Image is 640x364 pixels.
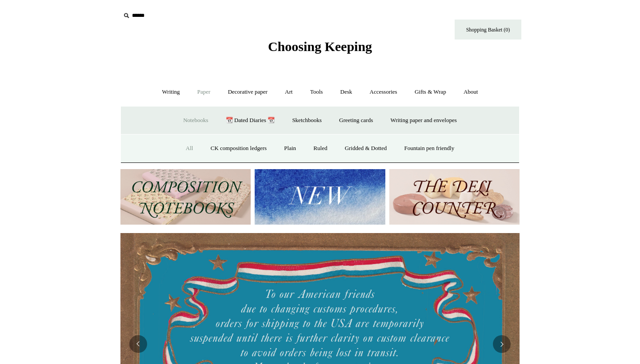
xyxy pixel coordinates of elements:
[268,39,372,54] span: Choosing Keeping
[331,109,381,132] a: Greeting cards
[129,335,147,353] button: Previous
[276,137,304,160] a: Plain
[203,137,275,160] a: CK composition ledgers
[220,80,276,104] a: Decorative paper
[268,46,372,52] a: Choosing Keeping
[337,137,395,160] a: Gridded & Dotted
[302,80,331,104] a: Tools
[255,169,385,225] img: New.jpg__PID:f73bdf93-380a-4a35-bcfe-7823039498e1
[305,137,335,160] a: Ruled
[383,109,465,132] a: Writing paper and envelopes
[362,80,405,104] a: Accessories
[456,80,486,104] a: About
[120,169,251,225] img: 202302 Composition ledgers.jpg__PID:69722ee6-fa44-49dd-a067-31375e5d54ec
[389,169,520,225] img: The Deli Counter
[455,20,521,40] a: Shopping Basket (0)
[189,80,219,104] a: Paper
[175,109,216,132] a: Notebooks
[178,137,201,160] a: All
[493,335,511,353] button: Next
[332,80,360,104] a: Desk
[154,80,188,104] a: Writing
[396,137,463,160] a: Fountain pen friendly
[277,80,300,104] a: Art
[218,109,283,132] a: 📆 Dated Diaries 📆
[407,80,454,104] a: Gifts & Wrap
[284,109,329,132] a: Sketchbooks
